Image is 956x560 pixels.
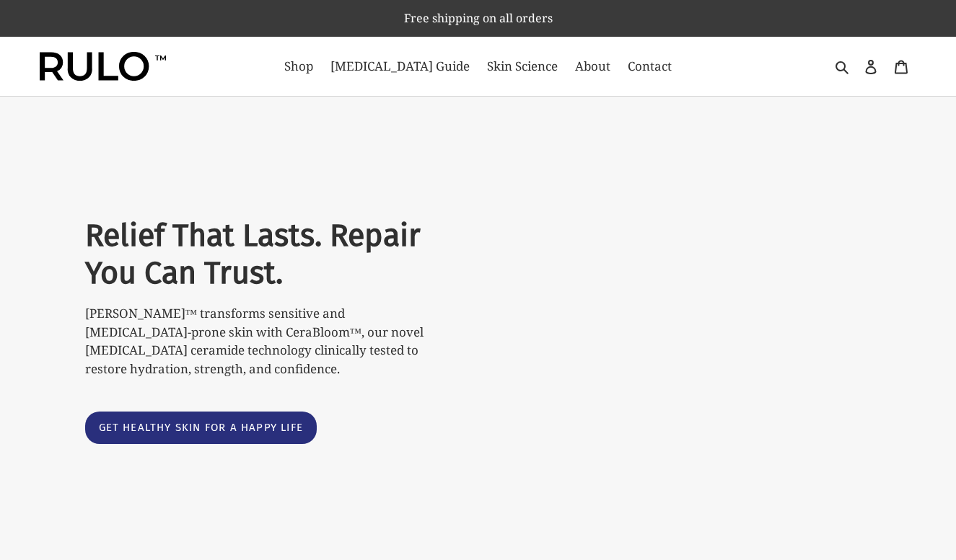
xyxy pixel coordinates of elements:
img: Rulo™ Skin [40,52,166,81]
span: Shop [284,58,313,75]
a: Shop [277,55,320,78]
span: Contact [628,58,672,75]
a: Get healthy skin for a happy life: Catalog [85,412,317,444]
h2: Relief That Lasts. Repair You Can Trust. [85,217,453,291]
span: [MEDICAL_DATA] Guide [330,58,470,75]
a: [MEDICAL_DATA] Guide [323,55,477,78]
span: About [575,58,610,75]
p: [PERSON_NAME]™ transforms sensitive and [MEDICAL_DATA]-prone skin with CeraBloom™, our novel [MED... [85,304,453,378]
a: Skin Science [480,55,565,78]
a: Contact [620,55,679,78]
a: About [568,55,618,78]
span: Skin Science [487,58,558,75]
p: Free shipping on all orders [1,1,955,35]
